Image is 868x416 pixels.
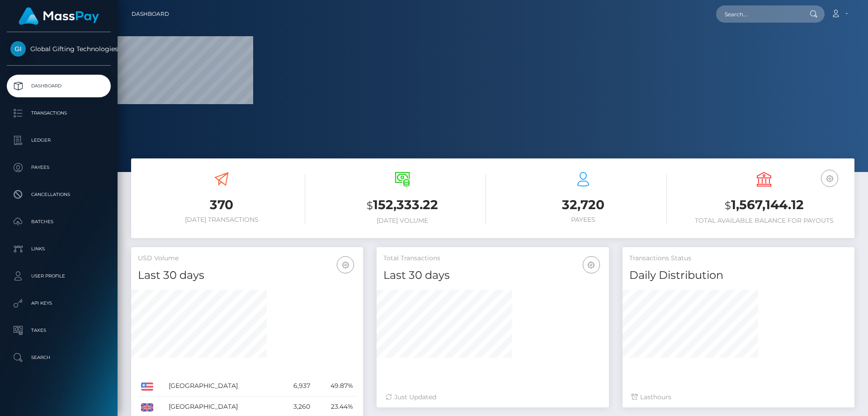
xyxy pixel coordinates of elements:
a: Transactions [7,102,111,124]
div: Just Updated [386,392,599,402]
a: Ledger [7,129,111,152]
h3: 1,567,144.12 [680,196,848,215]
a: Batches [7,210,111,233]
a: User Profile [7,265,111,287]
p: Transactions [10,106,107,120]
h5: Transactions Status [629,254,848,263]
p: Search [10,351,107,364]
p: Payees [10,161,107,174]
a: Cancellations [7,183,111,206]
td: 6,937 [278,376,313,397]
input: Search... [716,5,801,23]
h5: Total Transactions [383,254,602,263]
p: Ledger [10,134,107,147]
a: Dashboard [132,5,169,24]
a: Dashboard [7,75,111,97]
div: Last hours [632,392,845,402]
h3: 32,720 [500,196,667,214]
p: Cancellations [10,188,107,201]
p: Batches [10,215,107,229]
td: [GEOGRAPHIC_DATA] [165,376,278,397]
img: GB.png [141,403,153,411]
h4: Last 30 days [138,268,356,283]
p: Links [10,242,107,256]
small: $ [367,199,373,212]
h4: Daily Distribution [629,268,848,283]
img: Global Gifting Technologies Inc [10,41,26,57]
h3: 370 [138,196,305,214]
h6: [DATE] Transactions [138,216,305,224]
p: API Keys [10,296,107,310]
span: Global Gifting Technologies Inc [7,45,111,53]
a: Payees [7,156,111,179]
h5: USD Volume [138,254,356,263]
h6: Total Available Balance for Payouts [680,217,848,225]
img: MassPay Logo [19,7,99,25]
h4: Last 30 days [383,268,602,283]
a: Taxes [7,319,111,342]
img: US.png [141,383,153,391]
p: Taxes [10,324,107,337]
h3: 152,333.22 [319,196,486,215]
p: User Profile [10,269,107,283]
a: Links [7,238,111,260]
small: $ [725,199,731,212]
p: Dashboard [10,79,107,93]
a: Search [7,346,111,369]
td: 49.87% [313,376,357,397]
h6: Payees [500,216,667,224]
a: API Keys [7,292,111,315]
h6: [DATE] Volume [319,217,486,225]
